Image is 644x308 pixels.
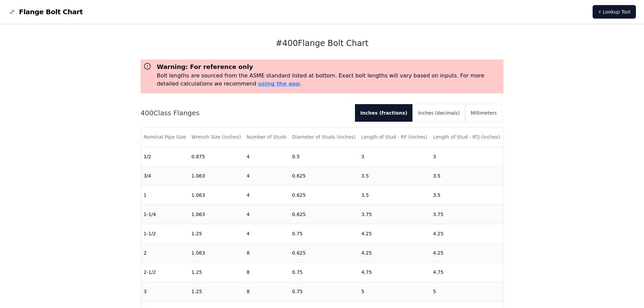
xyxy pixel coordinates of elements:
[289,224,359,243] td: 0.75
[244,224,289,243] td: 4
[189,262,244,282] td: 1.25
[359,262,430,282] td: 4.75
[244,282,289,301] td: 8
[413,104,465,122] button: Inches (decimals)
[244,166,289,185] td: 4
[430,185,503,205] td: 3.5
[289,127,359,147] th: Diameter of Studs (inches)
[289,205,359,224] td: 0.625
[141,224,189,243] td: 1-1/2
[355,104,413,122] button: Inches (fractions)
[359,147,430,166] td: 3
[258,80,300,87] a: using the app
[430,205,503,224] td: 3.75
[430,243,503,262] td: 4.25
[289,166,359,185] td: 0.625
[157,62,501,72] h3: Warning: For reference only
[244,205,289,224] td: 4
[289,282,359,301] td: 0.75
[359,205,430,224] td: 3.75
[141,108,350,118] h2: 400 Class Flanges
[189,127,244,147] th: Wrench Size (inches)
[430,127,503,147] th: Length of Stud - RTJ (inches)
[430,166,503,185] td: 3.5
[189,205,244,224] td: 1.063
[8,7,83,17] a: Flange Bolt Chart LogoFlange Bolt Chart
[141,127,189,147] th: Nominal Pipe Size
[141,166,189,185] td: 3/4
[189,243,244,262] td: 1.063
[465,104,502,122] button: Millimeters
[289,262,359,282] td: 0.75
[359,127,430,147] th: Length of Stud - RF (inches)
[189,166,244,185] td: 1.063
[359,224,430,243] td: 4.25
[141,282,189,301] td: 3
[157,72,501,88] p: Bolt lengths are sourced from the ASME standard listed at bottom. Exact bolt lengths will vary ba...
[189,224,244,243] td: 1.25
[141,262,189,282] td: 2-1/2
[244,147,289,166] td: 4
[430,147,503,166] td: 3
[430,282,503,301] td: 5
[593,5,636,19] a: ⚡ Lookup Tool
[289,147,359,166] td: 0.5
[8,8,16,16] img: Flange Bolt Chart Logo
[141,38,504,49] h1: # 400 Flange Bolt Chart
[189,147,244,166] td: 0.875
[244,243,289,262] td: 8
[141,185,189,205] td: 1
[189,185,244,205] td: 1.063
[141,205,189,224] td: 1-1/4
[19,7,83,17] span: Flange Bolt Chart
[430,262,503,282] td: 4.75
[289,185,359,205] td: 0.625
[244,262,289,282] td: 8
[244,185,289,205] td: 4
[141,147,189,166] td: 1/2
[141,243,189,262] td: 2
[289,243,359,262] td: 0.625
[359,282,430,301] td: 5
[359,243,430,262] td: 4.25
[189,282,244,301] td: 1.25
[430,224,503,243] td: 4.25
[244,127,289,147] th: Number of Studs
[359,185,430,205] td: 3.5
[359,166,430,185] td: 3.5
